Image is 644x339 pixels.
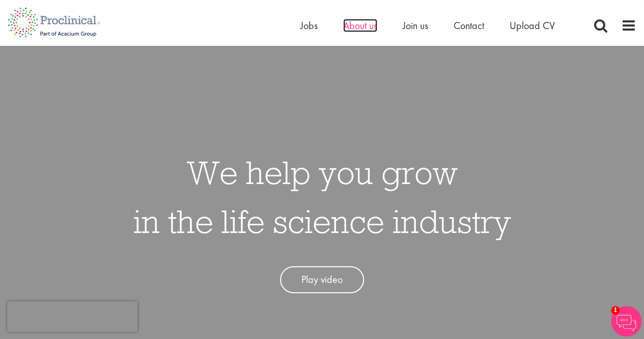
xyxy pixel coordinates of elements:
[611,306,641,336] img: Chatbot
[454,19,484,32] a: Contact
[611,306,620,315] span: 1
[280,266,364,293] a: Play video
[133,148,511,246] h1: We help you grow in the life science industry
[510,19,555,32] a: Upload CV
[343,19,377,32] a: About us
[300,19,318,32] a: Jobs
[403,19,428,32] a: Join us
